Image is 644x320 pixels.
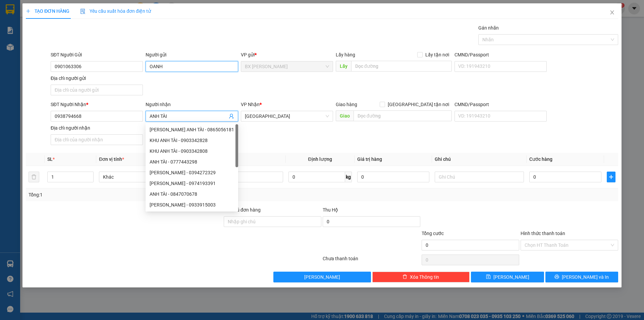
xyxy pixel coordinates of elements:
input: Địa chỉ của người gửi [51,85,143,95]
div: Địa chỉ người nhận [51,124,143,132]
span: Yêu cầu xuất hóa đơn điện tử [80,8,151,14]
div: NGUYỄN NHỰT ANH TÀI - 0865056181 [146,124,238,135]
span: BX Cao Lãnh [245,61,329,72]
div: LÊ THANH TÀI - 0394272329 [146,167,238,178]
span: Lấy [336,61,351,72]
div: BÙI THANH TÀI - 0933915003 [146,199,238,210]
label: Hình thức thanh toán [521,231,565,236]
span: Đơn vị tính [99,156,124,162]
span: Lấy tận nơi [423,51,452,58]
div: [PERSON_NAME] - 0933915003 [150,201,234,209]
div: Người gửi [146,51,238,58]
input: Địa chỉ của người nhận [51,134,143,145]
span: [GEOGRAPHIC_DATA] tận nơi [385,101,452,108]
span: Giao hàng [336,102,357,107]
span: Giao [336,110,354,121]
label: Gán nhãn [478,25,499,31]
button: printer[PERSON_NAME] và In [545,272,618,282]
span: kg [345,172,352,182]
div: KHU ANH TÀI - 0903342808 [146,146,238,156]
span: Định lượng [308,156,332,162]
span: delete [402,274,407,280]
span: user-add [229,113,234,119]
span: TẠO ĐƠN HÀNG [26,8,69,14]
div: [PERSON_NAME] - 0974193391 [150,180,234,187]
span: [PERSON_NAME] [304,273,340,281]
span: Khác [103,172,184,182]
div: ANH TÀI - 0847070678 [150,190,234,198]
div: PHẠM ANH TÀI - 0974193391 [146,178,238,189]
button: Close [603,3,622,22]
input: VD: Bàn, Ghế [194,172,283,182]
div: ANH TÀI - 0847070678 [146,189,238,199]
div: KHU ANH TÀI - 0903342808 [150,147,234,155]
input: Ghi Chú [435,172,524,182]
input: Dọc đường [354,110,452,121]
span: [PERSON_NAME] [493,273,529,281]
span: SL [47,156,53,162]
span: printer [554,274,559,280]
input: Ghi chú đơn hàng [224,216,321,227]
div: Người nhận [146,101,238,108]
div: [PERSON_NAME] ANH TÀI - 0865056181 [150,126,234,133]
div: SĐT Người Gửi [51,51,143,58]
div: KHU ANH TÀI - 0903342828 [146,135,238,146]
div: ANH TÀI - 0777443298 [146,156,238,167]
div: SĐT Người Nhận [51,101,143,108]
div: ANH TÀI - 0777443298 [150,158,234,166]
div: Địa chỉ người gửi [51,75,143,82]
span: plus [26,9,31,13]
button: [PERSON_NAME] [273,272,371,282]
span: Xóa Thông tin [410,273,439,281]
span: Lấy hàng [336,52,355,57]
span: plus [607,174,615,180]
span: Tổng cước [422,231,444,236]
span: Cước hàng [529,156,552,162]
div: VP gửi [241,51,333,58]
span: close [609,10,615,15]
label: Ghi chú đơn hàng [224,207,261,213]
span: [PERSON_NAME] và In [562,273,609,281]
th: Ghi chú [432,153,527,166]
span: Sài Gòn [245,111,329,121]
button: plus [607,172,615,182]
button: save[PERSON_NAME] [471,272,544,282]
input: 0 [357,172,429,182]
div: CMND/Passport [454,101,547,108]
span: Giá trị hàng [357,156,382,162]
img: icon [80,9,86,14]
span: VP Nhận [241,102,260,107]
div: Chưa thanh toán [322,255,421,267]
div: KHU ANH TÀI - 0903342828 [150,137,234,144]
span: Thu Hộ [323,207,338,213]
input: Dọc đường [351,61,452,72]
div: CMND/Passport [454,51,547,58]
div: [PERSON_NAME] - 0394272329 [150,169,234,176]
button: delete [29,172,39,182]
div: Tổng: 1 [29,191,249,198]
span: save [486,274,491,280]
button: deleteXóa Thông tin [372,272,470,282]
